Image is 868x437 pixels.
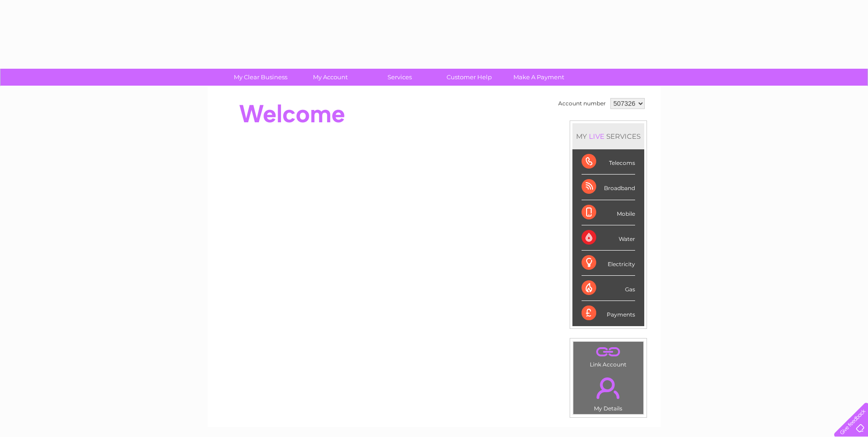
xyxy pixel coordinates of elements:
a: Make A Payment [501,69,577,86]
a: Customer Help [431,69,507,86]
div: Mobile [582,200,635,225]
a: Services [362,69,437,86]
a: My Clear Business [223,69,298,86]
div: Water [582,225,635,251]
div: MY SERVICES [572,123,644,149]
div: Broadband [582,175,635,200]
td: Link Account [573,341,644,370]
a: . [576,344,641,360]
div: Payments [582,301,635,326]
div: Electricity [582,251,635,276]
td: Account number [556,96,608,111]
td: My Details [573,370,644,415]
a: . [576,372,641,404]
a: My Account [292,69,368,86]
div: LIVE [587,132,606,141]
div: Telecoms [582,149,635,175]
div: Gas [582,276,635,301]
